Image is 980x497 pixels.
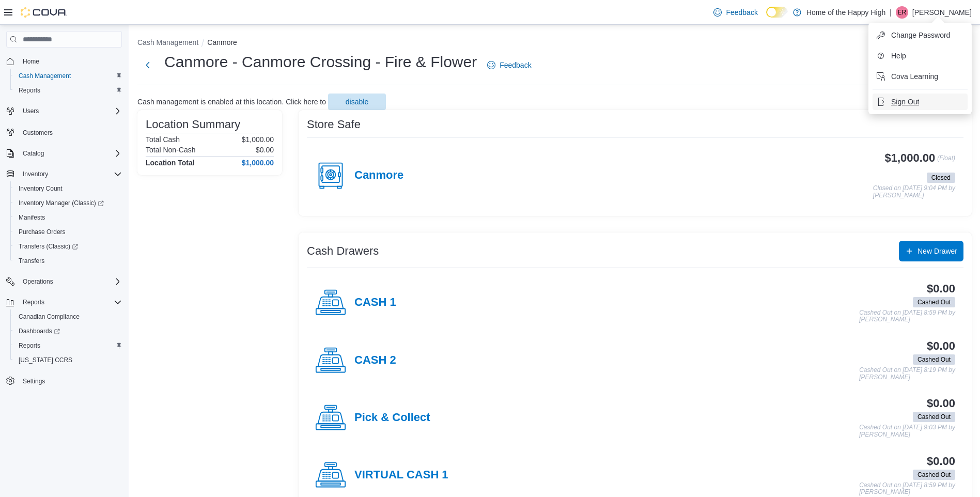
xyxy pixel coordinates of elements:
[891,51,906,61] span: Help
[23,107,39,115] span: Users
[898,6,907,19] span: ER
[19,341,40,350] span: Reports
[328,94,386,110] button: disable
[146,135,180,144] h6: Total Cash
[2,374,126,389] button: Settings
[726,7,757,18] span: Feedback
[709,2,761,23] a: Feedback
[912,6,972,19] p: [PERSON_NAME]
[917,412,951,422] span: Cashed Out
[14,339,122,352] span: Reports
[890,6,892,19] p: |
[19,147,122,160] span: Catalog
[19,275,122,288] span: Operations
[10,309,126,324] button: Canadian Compliance
[917,355,951,364] span: Cashed Out
[873,185,955,199] p: Closed on [DATE] 9:04 PM by [PERSON_NAME]
[14,354,122,366] span: Washington CCRS
[19,184,63,193] span: Inventory Count
[23,57,39,66] span: Home
[19,147,48,160] button: Catalog
[19,126,122,138] span: Customers
[307,245,379,257] h3: Cash Drawers
[2,54,126,69] button: Home
[19,375,122,387] span: Settings
[10,338,126,353] button: Reports
[346,97,368,107] span: disable
[207,38,237,46] button: Canmore
[14,226,122,238] span: Purchase Orders
[885,152,936,164] h3: $1,000.00
[927,173,955,183] span: Closed
[14,197,108,209] a: Inventory Manager (Classic)
[10,254,126,268] button: Transfers
[19,168,52,180] button: Inventory
[14,255,122,267] span: Transfers
[19,257,44,265] span: Transfers
[19,296,122,308] span: Reports
[19,213,45,222] span: Manifests
[14,70,75,82] a: Cash Management
[14,339,44,352] a: Reports
[2,125,126,139] button: Customers
[766,7,788,18] input: Dark Mode
[137,37,972,50] nav: An example of EuiBreadcrumbs
[19,55,43,68] a: Home
[859,424,955,438] p: Cashed Out on [DATE] 9:03 PM by [PERSON_NAME]
[14,240,82,253] a: Transfers (Classic)
[14,211,49,224] a: Manifests
[14,182,122,195] span: Inventory Count
[242,159,274,167] h4: $1,000.00
[14,310,122,323] span: Canadian Compliance
[10,83,126,98] button: Reports
[23,129,53,137] span: Customers
[19,228,66,236] span: Purchase Orders
[146,146,196,154] h6: Total Non-Cash
[859,309,955,323] p: Cashed Out on [DATE] 8:59 PM by [PERSON_NAME]
[19,127,57,139] a: Customers
[927,283,955,295] h3: $0.00
[859,482,955,496] p: Cashed Out on [DATE] 8:59 PM by [PERSON_NAME]
[137,98,326,106] p: Cash management is enabled at this location. Click here to
[891,97,919,107] span: Sign Out
[2,274,126,289] button: Operations
[500,60,531,70] span: Feedback
[873,94,968,110] button: Sign Out
[913,354,955,365] span: Cashed Out
[14,182,67,195] a: Inventory Count
[937,152,955,170] p: (Float)
[23,170,48,178] span: Inventory
[10,181,126,196] button: Inventory Count
[14,211,122,224] span: Manifests
[927,397,955,410] h3: $0.00
[917,246,957,256] span: New Drawer
[913,412,955,422] span: Cashed Out
[19,356,72,364] span: [US_STATE] CCRS
[307,118,361,131] h3: Store Safe
[927,455,955,468] h3: $0.00
[137,38,198,46] button: Cash Management
[14,325,64,337] a: Dashboards
[14,70,122,82] span: Cash Management
[2,167,126,181] button: Inventory
[10,239,126,254] a: Transfers (Classic)
[23,377,45,385] span: Settings
[19,168,122,180] span: Inventory
[19,199,104,207] span: Inventory Manager (Classic)
[14,84,44,97] a: Reports
[6,50,122,415] nav: Complex example
[19,327,60,335] span: Dashboards
[483,55,535,75] a: Feedback
[2,295,126,309] button: Reports
[354,169,403,182] h4: Canmore
[873,27,968,43] button: Change Password
[891,30,950,40] span: Change Password
[14,310,84,323] a: Canadian Compliance
[10,210,126,225] button: Manifests
[23,277,53,286] span: Operations
[146,159,195,167] h4: Location Total
[19,72,71,80] span: Cash Management
[931,173,951,182] span: Closed
[164,52,477,72] h1: Canmore - Canmore Crossing - Fire & Flower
